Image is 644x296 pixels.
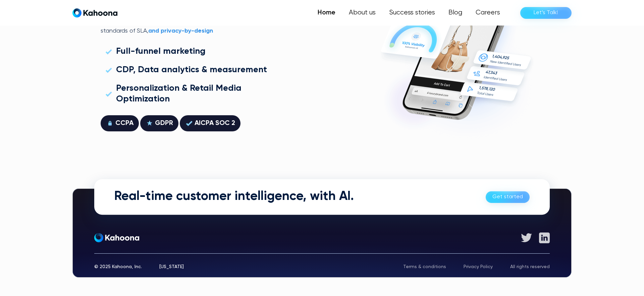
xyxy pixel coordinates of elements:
[311,6,342,19] a: Home
[116,65,267,75] div: CDP, Data analytics & measurement
[382,6,442,19] a: Success stories
[195,118,235,129] div: AICPA SOC 2
[116,46,206,57] div: Full-funnel marketing
[469,6,507,19] a: Careers
[442,6,469,19] a: Blog
[148,28,213,34] strong: and privacy-by-design
[155,118,173,129] div: GDPR
[510,264,550,269] div: All rights reserved
[72,8,117,18] a: home
[342,6,382,19] a: About us
[520,7,572,19] a: Let’s Talk!
[159,264,184,269] div: [US_STATE]
[116,83,267,104] div: Personalization & Retail Media Optimization
[94,264,142,269] div: © 2025 Kahoona, Inc.
[534,7,558,18] div: Let’s Talk!
[464,264,493,269] a: Privacy Policy
[101,17,271,36] p: Committed to a customer centric approach, with the highest standards of SLA,
[486,191,530,203] a: Get started
[115,118,133,129] div: CCPA
[114,189,354,205] h2: Real-time customer intelligence, with AI.
[403,264,446,269] a: Terms & conditions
